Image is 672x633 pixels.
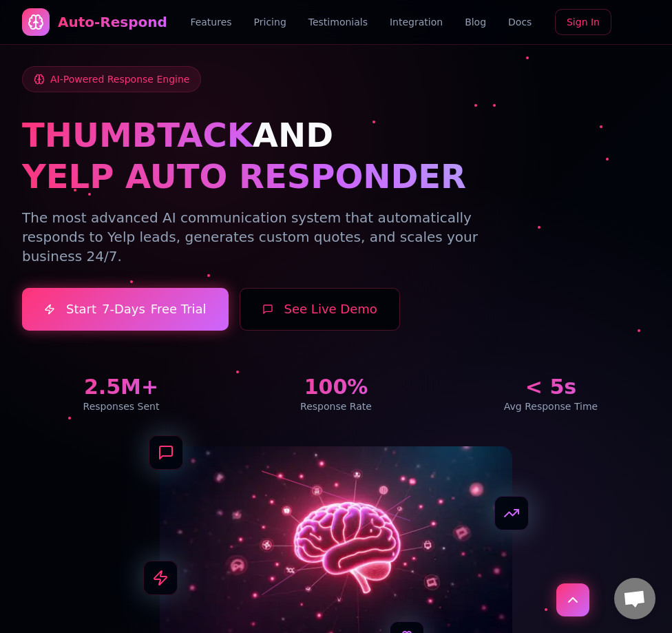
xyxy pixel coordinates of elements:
[237,399,435,413] div: Response Rate
[254,15,286,29] a: Pricing
[22,288,229,331] a: Start7-DaysFree Trial
[452,399,650,413] div: Avg Response Time
[102,300,145,319] span: 7-Days
[308,15,368,29] a: Testimonials
[452,375,650,399] div: < 5s
[22,208,485,266] p: The most advanced AI communication system that automatically responds to Yelp leads, generates cu...
[614,8,658,38] iframe: Sign in with Google Button
[22,8,167,36] a: Auto-Respond
[50,72,189,86] span: AI-Powered Response Engine
[22,375,220,399] div: 2.5M+
[22,399,220,413] div: Responses Sent
[237,375,435,399] div: 100%
[22,156,650,197] h1: YELP AUTO RESPONDER
[240,288,400,331] button: See Live Demo
[390,15,443,29] a: Integration
[556,583,589,616] button: Scroll to top
[58,12,167,32] div: Auto-Respond
[253,116,333,154] span: AND
[22,116,253,154] span: THUMBTACK
[465,15,486,29] a: Blog
[614,578,655,619] a: Open chat
[555,9,611,35] a: Sign In
[190,15,231,29] a: Features
[508,15,532,29] a: Docs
